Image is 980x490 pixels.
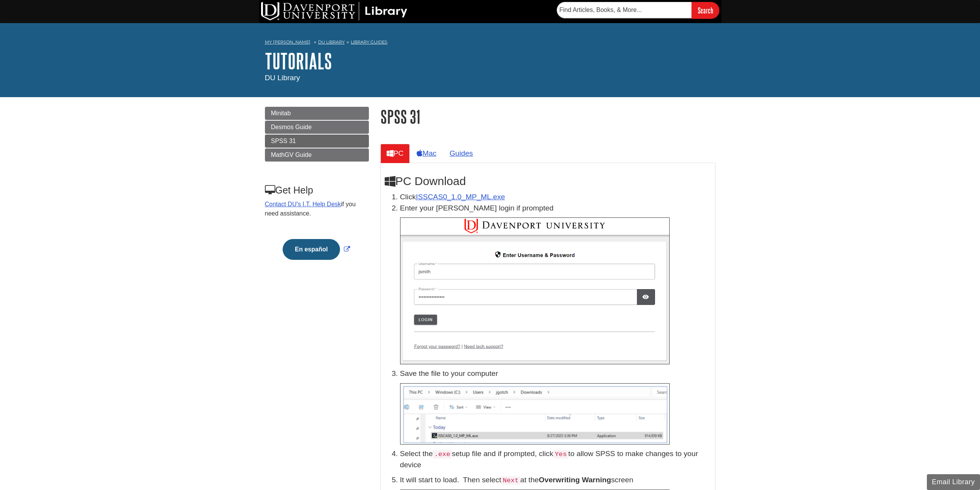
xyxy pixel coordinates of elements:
[271,138,296,144] span: SPSS 31
[318,39,345,45] a: DU Library
[692,2,719,19] input: Search
[261,2,407,20] img: DU Library
[400,192,711,203] li: Click
[271,110,291,116] span: Minitab
[400,203,711,214] p: Enter your [PERSON_NAME] login if prompted
[265,185,368,196] h3: Get Help
[265,49,332,73] a: Tutorials
[416,193,505,201] a: Download opens in new window
[380,107,715,126] h1: SPSS 31
[265,201,341,207] a: Contact DU's I.T. Help Desk
[539,476,611,484] b: Overwriting Warning
[265,74,300,82] span: DU Library
[265,148,369,162] a: MathGV Guide
[271,152,312,158] span: MathGV Guide
[385,175,711,188] h2: PC Download
[265,135,369,148] a: SPSS 31
[410,144,442,163] a: Mac
[271,124,312,130] span: Desmos Guide
[927,474,980,490] button: Email Library
[265,121,369,134] a: Desmos Guide
[501,476,520,485] code: Next
[265,200,368,218] p: if you need assistance.
[443,144,479,163] a: Guides
[400,475,711,486] p: It will start to load. Then select at the screen
[265,107,369,120] a: Minitab
[553,450,568,459] code: Yes
[433,450,452,459] code: .exe
[557,2,692,18] input: Find Articles, Books, & More...
[557,2,719,19] form: Searches DU Library's articles, books, and more
[400,368,711,379] p: Save the file to your computer
[351,39,387,45] a: Library Guides
[400,383,670,445] img: 'ISSCASO1.0_MP_ML.exe' is being saved to a folder in the download folder.
[265,37,715,49] nav: breadcrumb
[265,39,310,45] a: My [PERSON_NAME]
[265,107,369,273] div: Guide Page Menu
[283,239,340,260] button: En español
[400,448,711,471] p: Select the setup file and if prompted, click to allow SPSS to make changes to your device
[281,246,352,253] a: Link opens in new window
[380,144,410,163] a: PC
